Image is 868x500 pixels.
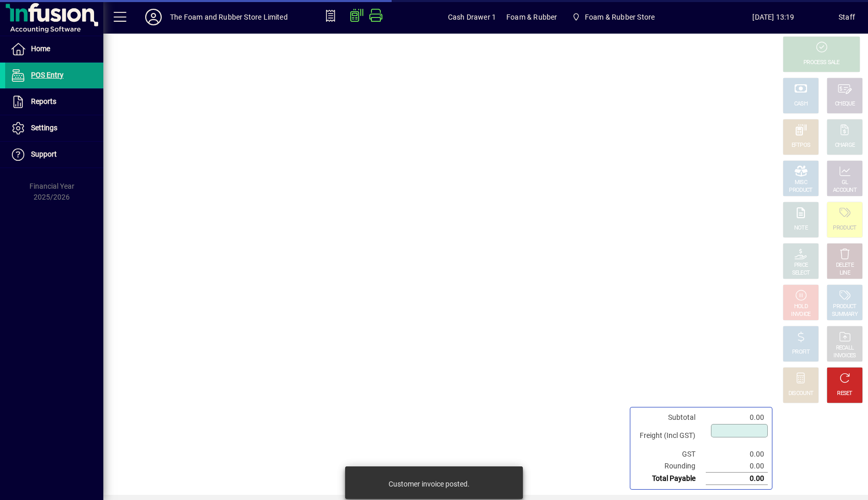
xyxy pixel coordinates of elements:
div: PRODUCT [789,187,812,194]
div: Staff [839,9,855,25]
div: Customer invoice posted. [389,479,470,489]
div: NOTE [794,224,808,232]
div: CHARGE [835,142,855,149]
div: EFTPOS [792,142,811,149]
span: Settings [31,124,57,132]
div: ACCOUNT [833,187,857,194]
span: Foam & Rubber Store [567,8,659,26]
span: Support [31,150,57,158]
div: CHEQUE [835,100,855,108]
div: DELETE [836,262,854,269]
div: INVOICE [791,311,810,319]
div: PRODUCT [833,224,856,232]
div: SUMMARY [832,311,858,319]
td: Total Payable [634,473,706,485]
span: POS Entry [31,71,64,79]
div: HOLD [794,303,808,311]
span: Reports [31,97,56,105]
span: Cash Drawer 1 [448,9,496,25]
div: PRODUCT [833,303,856,311]
div: MISC [795,179,807,187]
button: Profile [137,8,170,26]
div: CASH [794,100,808,108]
td: Rounding [634,460,706,473]
div: INVOICES [833,352,856,360]
div: RECALL [836,344,854,352]
div: GL [842,179,848,187]
div: PRICE [794,262,808,269]
td: Freight (Incl GST) [634,423,706,448]
div: The Foam and Rubber Store Limited [170,9,288,25]
div: PROFIT [792,349,810,356]
span: Foam & Rubber Store [585,9,655,25]
div: LINE [840,269,850,277]
div: SELECT [792,269,810,277]
span: [DATE] 13:19 [708,9,839,25]
td: 0.00 [706,412,768,423]
div: PROCESS SALE [803,59,840,67]
a: Support [5,142,103,168]
div: RESET [837,390,853,398]
a: Settings [5,115,103,141]
a: Reports [5,89,103,115]
td: GST [634,448,706,460]
td: 0.00 [706,448,768,460]
span: Foam & Rubber [506,9,557,25]
span: Home [31,44,50,53]
td: 0.00 [706,460,768,473]
td: 0.00 [706,473,768,485]
div: DISCOUNT [788,390,813,398]
a: Home [5,36,103,62]
td: Subtotal [634,412,706,423]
